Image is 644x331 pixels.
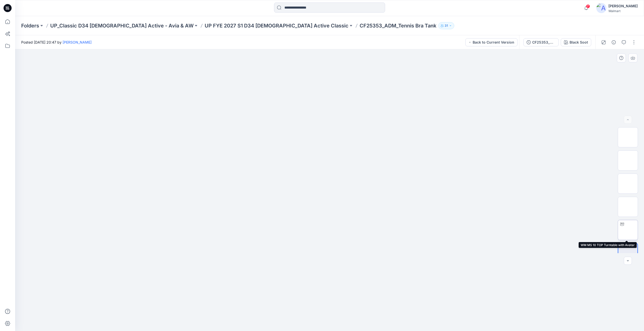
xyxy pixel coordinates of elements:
span: 7 [586,4,590,8]
div: [PERSON_NAME] [608,3,638,9]
img: avatar [596,3,606,13]
a: [PERSON_NAME] [63,40,92,44]
button: 31 [438,22,454,29]
button: Black Soot [561,38,591,46]
button: Details [610,38,618,46]
div: Walmart [608,9,638,13]
a: UP FYE 2027 S1 D34 [DEMOGRAPHIC_DATA] Active Classic [205,22,348,29]
div: CF25353_ADM_Tennis Bra Tank [DATE] [532,40,555,45]
button: CF25353_ADM_Tennis Bra Tank [DATE] [523,38,559,46]
a: UP_Classic D34 [DEMOGRAPHIC_DATA] Active - Avia & AW [50,22,194,29]
div: Black Soot [570,40,588,45]
p: 31 [445,23,448,28]
span: Posted [DATE] 20:47 by [21,40,92,45]
p: CF25353_ADM_Tennis Bra Tank [360,22,436,29]
button: Back to Current Version [465,38,518,46]
a: Folders [21,22,39,29]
